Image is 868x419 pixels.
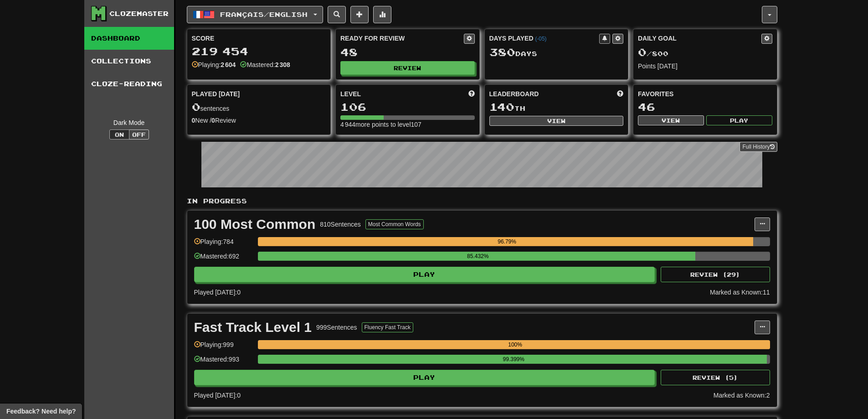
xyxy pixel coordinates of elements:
div: 106 [340,101,475,113]
div: sentences [192,101,326,113]
div: Playing: 999 [194,340,253,355]
div: Days Played [489,34,600,43]
strong: 2 308 [275,61,290,68]
a: Cloze-Reading [84,72,174,95]
div: 999 Sentences [316,323,357,332]
span: 0 [192,100,200,113]
div: Clozemaster [109,9,169,18]
span: Français / English [220,10,308,18]
div: Day s [489,47,624,58]
span: 380 [489,46,515,58]
span: Played [DATE]: 0 [194,392,241,399]
span: Level [340,89,361,98]
div: Playing: 784 [194,237,253,252]
button: More stats [373,6,391,23]
div: 100% [261,340,770,349]
div: th [489,101,624,113]
div: 48 [340,47,475,58]
button: Fluency Fast Track [362,322,413,332]
div: 99.399% [261,355,767,364]
button: Off [129,129,149,140]
button: Review (29) [661,267,770,282]
span: 140 [489,100,514,113]
a: Full History [740,142,777,152]
div: Score [192,34,326,43]
div: 219 454 [192,46,326,57]
span: Played [DATE]: 0 [194,289,241,296]
button: Play [706,115,772,125]
div: Marked as Known: 11 [710,288,770,297]
div: Marked as Known: 2 [714,391,770,400]
button: Review (5) [661,370,770,385]
strong: 2 604 [221,61,236,68]
div: Dark Mode [91,118,167,127]
strong: 0 [192,117,195,124]
span: Played [DATE] [192,89,240,98]
div: 810 Sentences [320,220,361,229]
button: View [489,116,624,126]
span: Leaderboard [489,89,539,98]
span: Score more points to level up [468,89,475,98]
button: Review [340,61,475,75]
div: Daily Goal [638,34,761,44]
div: 46 [638,101,772,113]
div: Mastered: [240,60,290,69]
div: Fast Track Level 1 [194,321,312,334]
div: Mastered: 692 [194,252,253,267]
span: This week in points, UTC [617,89,623,98]
button: On [109,129,129,140]
button: View [638,115,704,125]
span: / 800 [638,50,668,57]
div: 85.432% [261,252,695,261]
button: Add sentence to collection [350,6,369,23]
button: Most Common Words [365,219,424,229]
button: Play [194,267,655,282]
span: Open feedback widget [6,407,76,416]
button: Français/English [187,6,323,23]
div: 100 Most Common [194,217,316,231]
div: New / Review [192,116,326,125]
div: Points [DATE] [638,62,772,71]
div: 96.79% [261,237,754,246]
p: In Progress [187,197,777,206]
div: Playing: [192,60,236,69]
button: Play [194,370,655,385]
a: Collections [84,50,174,72]
span: 0 [638,46,647,58]
a: (-05) [535,36,546,42]
strong: 0 [211,117,215,124]
div: Mastered: 993 [194,355,253,370]
div: 4 944 more points to level 107 [340,120,475,129]
div: Favorites [638,89,772,98]
button: Search sentences [328,6,346,23]
div: Ready for Review [340,34,464,43]
a: Dashboard [84,27,174,50]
